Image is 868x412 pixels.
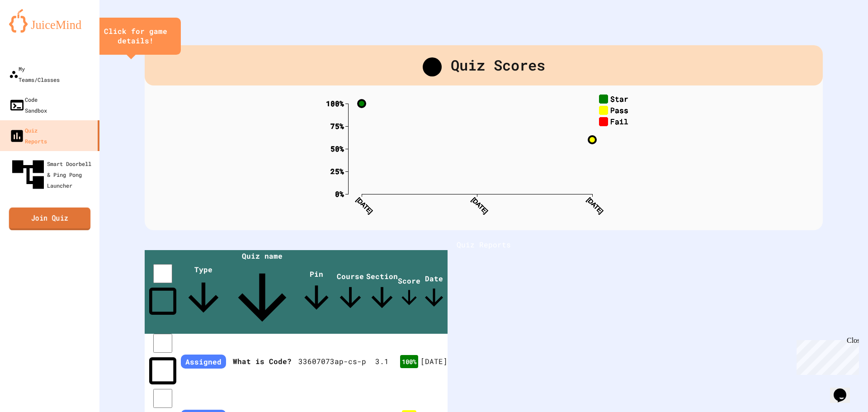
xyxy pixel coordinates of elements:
div: ap-cs-p [335,356,366,367]
a: Join Quiz [9,208,91,230]
div: Code Sandbox [9,94,47,116]
span: Course [335,271,366,313]
span: Quiz name [226,251,298,334]
td: 33607073 [298,334,335,389]
text: 25% [330,166,344,175]
h1: Quiz Reports [145,239,823,250]
text: Fail [610,116,628,126]
text: [DATE] [470,196,489,215]
text: 100% [326,98,344,108]
div: 3 . 1 [366,356,398,367]
span: Score [398,276,420,309]
span: Pin [298,269,335,316]
input: select all desserts [153,264,172,283]
text: [DATE] [355,196,374,215]
div: 100 % [400,355,418,368]
div: Quiz Scores [145,45,823,85]
span: Section [366,271,398,313]
iframe: chat widget [830,376,859,403]
div: Click for game details! [99,27,172,46]
text: 75% [330,121,344,130]
td: [DATE] [420,334,448,389]
text: Star [610,94,628,103]
div: Quiz Reports [9,125,47,147]
text: 50% [330,143,344,153]
th: What is Code? [226,334,298,389]
text: [DATE] [585,196,604,215]
iframe: chat widget [793,336,859,375]
span: Date [420,274,448,311]
span: Assigned [181,355,226,369]
div: Smart Doorbell & Ping Pong Launcher [9,156,96,194]
img: logo-orange.svg [9,9,90,33]
text: 0% [335,189,344,198]
text: Pass [610,105,628,114]
div: My Teams/Classes [9,63,60,85]
span: Type [181,265,226,320]
div: Chat with us now!Close [4,4,62,57]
